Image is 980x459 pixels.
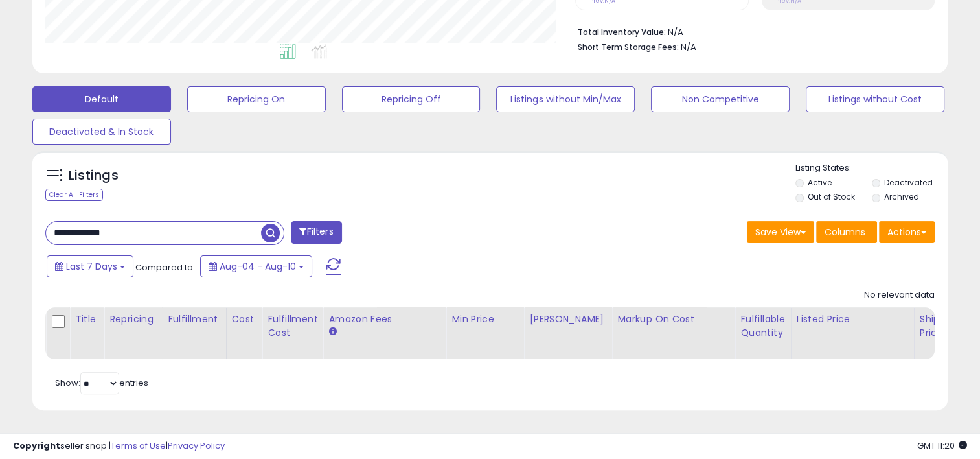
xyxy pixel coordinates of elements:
label: Archived [884,191,919,202]
div: Amazon Fees [328,312,440,326]
span: Last 7 Days [66,260,117,273]
div: Clear All Filters [45,189,103,201]
b: Short Term Storage Fees: [577,41,678,53]
button: Filters [291,221,341,244]
label: Deactivated [884,177,933,188]
button: Repricing On [187,86,326,112]
small: Amazon Fees. [328,326,336,338]
b: Total Inventory Value: [577,27,665,38]
div: Fulfillment [168,312,220,326]
div: No relevant data [864,289,935,301]
div: seller snap | | [13,440,225,453]
button: Last 7 Days [47,255,133,277]
button: Non Competitive [651,86,790,112]
h5: Listings [69,167,119,185]
div: Min Price [451,312,518,326]
th: The percentage added to the cost of goods (COGS) that forms the calculator for Min & Max prices. [612,307,735,359]
div: Listed Price [797,312,909,326]
button: Repricing Off [342,86,481,112]
div: Title [75,312,98,326]
p: Listing States: [795,162,948,174]
a: Privacy Policy [168,440,225,452]
button: Save View [747,221,814,243]
div: Fulfillment Cost [268,312,317,340]
div: Cost [232,312,257,326]
span: 2025-08-18 11:20 GMT [917,440,967,452]
span: N/A [680,41,696,53]
button: Deactivated & In Stock [32,119,171,145]
button: Aug-04 - Aug-10 [200,255,312,277]
span: Show: entries [55,377,148,389]
span: Aug-04 - Aug-10 [220,260,296,273]
button: Actions [879,221,935,243]
button: Default [32,86,171,112]
div: [PERSON_NAME] [529,312,606,326]
div: Repricing [109,312,157,326]
strong: Copyright [13,440,60,452]
a: Terms of Use [111,440,166,452]
button: Listings without Min/Max [496,86,635,112]
span: Compared to: [135,261,195,274]
label: Out of Stock [808,191,855,202]
button: Listings without Cost [806,86,944,112]
li: N/A [577,23,925,39]
label: Active [808,177,832,188]
div: Markup on Cost [617,312,729,326]
button: Columns [816,221,877,243]
div: Fulfillable Quantity [740,312,785,340]
span: Columns [825,226,865,239]
div: Ship Price [920,312,946,340]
